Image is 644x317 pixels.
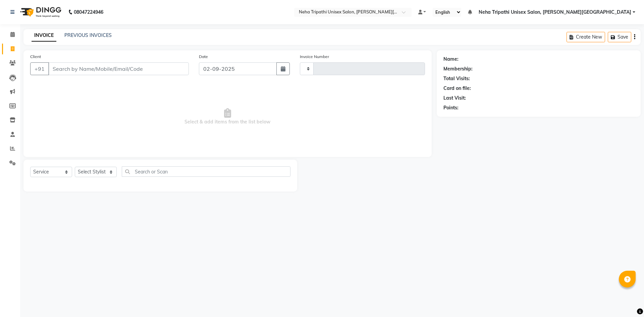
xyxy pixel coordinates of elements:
div: Membership: [443,65,473,72]
a: PREVIOUS INVOICES [64,32,112,38]
label: Invoice Number [300,54,329,60]
input: Search by Name/Mobile/Email/Code [48,62,189,75]
div: Total Visits: [443,75,470,82]
button: +91 [30,62,49,75]
label: Date [199,54,208,60]
label: Client [30,54,41,60]
b: 08047224946 [74,3,103,21]
div: Last Visit: [443,95,466,102]
a: INVOICE [32,30,56,42]
span: Select & add items from the list below [30,83,425,150]
iframe: chat widget [616,290,637,310]
button: Create New [567,32,605,42]
button: Save [608,32,631,42]
div: Name: [443,56,459,63]
div: Card on file: [443,85,471,92]
img: logo [17,3,63,21]
span: Neha Tripathi Unisex Salon, [PERSON_NAME][GEOGRAPHIC_DATA] [479,9,631,16]
input: Search or Scan [122,166,290,177]
div: Points: [443,104,459,111]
